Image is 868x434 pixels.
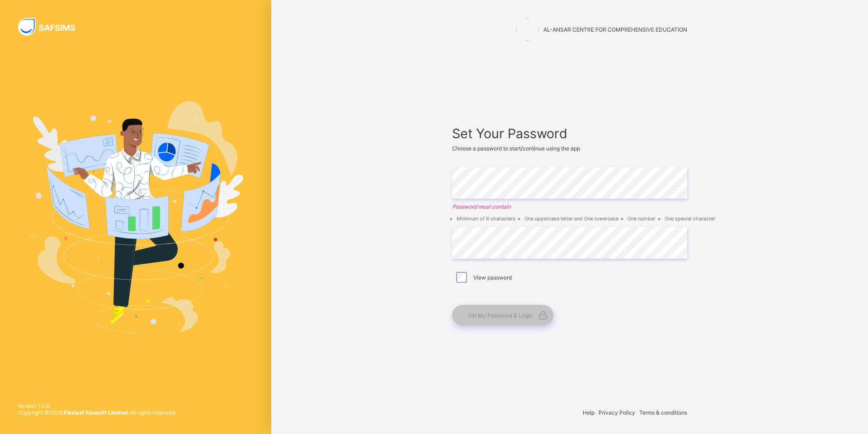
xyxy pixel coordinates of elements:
span: Copyright © 2025 All rights reserved. [18,409,176,416]
span: Terms & conditions [639,409,687,416]
img: SAFSIMS Logo [18,18,86,36]
span: Version 1.0.0 [18,402,176,409]
img: Hero Image [28,101,243,332]
label: View password [473,274,512,281]
li: One number [627,215,656,222]
em: Password must contain [452,203,687,210]
img: AL-ANSAR CENTRE FOR COMPREHENSIVE EDUCATION [516,18,539,41]
span: Set Your Password [452,126,687,141]
strong: Flexisaf Edusoft Limited. [64,409,130,416]
li: One uppercase letter and One lowercase [524,215,618,222]
span: Help [583,409,594,416]
span: AL-ANSAR CENTRE FOR COMPREHENSIVE EDUCATION [543,26,687,33]
span: Privacy Policy [599,409,635,416]
li: One special character [665,215,715,222]
span: Set My Password & Login [468,312,533,319]
li: Minimum of 8 characters [457,215,515,222]
span: Choose a password to start/continue using the app [452,145,580,152]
